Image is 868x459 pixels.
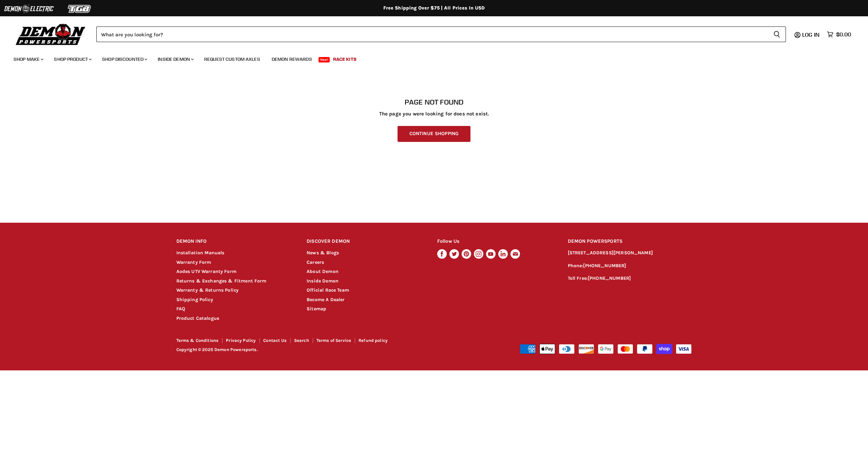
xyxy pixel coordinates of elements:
[96,26,786,42] form: Product
[307,287,349,293] a: Official Race Team
[583,263,626,269] a: [PHONE_NUMBER]
[54,2,105,15] img: TGB Logo 2
[359,338,388,343] a: Refund policy
[176,306,185,312] a: FAQ
[176,98,692,106] h1: Page not found
[398,126,470,142] a: Continue Shopping
[96,26,768,42] input: Search
[267,52,317,66] a: Demon Rewards
[176,297,213,302] a: Shipping Policy
[8,50,849,66] ul: Main menu
[307,269,339,274] a: About Demon
[3,2,54,15] img: Demon Electric Logo 2
[588,275,631,281] a: [PHONE_NUMBER]
[768,26,786,42] button: Search
[263,338,287,343] a: Contact Us
[307,234,424,250] h2: DISCOVER DEMON
[568,262,692,270] p: Phone:
[307,259,324,265] a: Careers
[294,338,309,343] a: Search
[176,111,692,117] p: The page you were looking for does not exist.
[568,234,692,250] h2: DEMON POWERSPORTS
[307,297,345,302] a: Become A Dealer
[568,275,692,282] p: Toll Free:
[14,22,88,46] img: Demon Powersports
[176,250,225,256] a: Installation Manuals
[226,338,256,343] a: Privacy Policy
[176,287,239,293] a: Warranty & Returns Policy
[176,278,267,284] a: Returns & Exchanges & Fitment Form
[328,52,362,66] a: Race Kits
[802,31,819,38] span: Log in
[316,338,351,343] a: Terms of Service
[176,315,219,321] a: Product Catalogue
[307,278,339,284] a: Inside Demon
[307,250,339,256] a: News & Blogs
[176,338,435,345] nav: Footer
[799,32,824,38] a: Log in
[8,52,47,66] a: Shop Make
[176,338,219,343] a: Terms & Conditions
[824,30,854,39] a: $0.00
[437,234,555,250] h2: Follow Us
[97,52,151,66] a: Shop Discounted
[568,249,692,257] p: [STREET_ADDRESS][PERSON_NAME]
[176,347,435,352] p: Copyright © 2025 Demon Powersports.
[319,57,330,62] span: New!
[49,52,96,66] a: Shop Product
[163,5,706,11] div: Free Shipping Over $75 | All Prices In USD
[153,52,198,66] a: Inside Demon
[836,31,851,38] span: $0.00
[307,306,326,312] a: Sitemap
[176,234,294,250] h2: DEMON INFO
[176,269,236,274] a: Aodes UTV Warranty Form
[176,259,211,265] a: Warranty Form
[199,52,265,66] a: Request Custom Axles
